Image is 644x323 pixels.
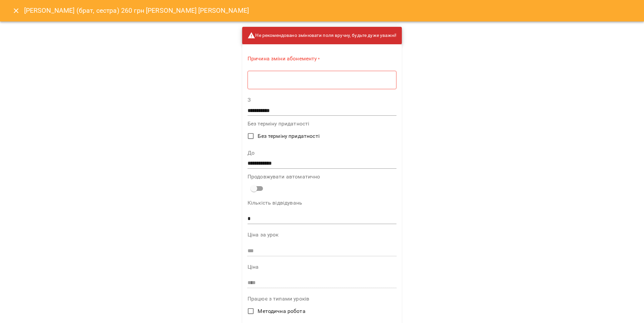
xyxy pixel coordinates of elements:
label: Ціна за урок [248,232,396,237]
span: Методична робота [258,307,305,315]
button: Close [8,3,24,19]
label: Кількість відвідувань [248,200,396,206]
label: Працює з типами уроків [248,296,396,302]
label: З [248,97,396,103]
label: Ціна [248,264,396,270]
label: Причина зміни абонементу [248,55,396,63]
label: Без терміну придатності [248,121,396,126]
label: До [248,150,396,156]
span: Без терміну придатності [258,132,319,140]
label: Продовжувати автоматично [248,174,396,179]
h6: [PERSON_NAME] (брат, сестра) 260 грн [PERSON_NAME] [PERSON_NAME] [24,5,249,16]
span: Не рекомендовано змінювати поля вручну, будьте дуже уважні! [248,32,396,40]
